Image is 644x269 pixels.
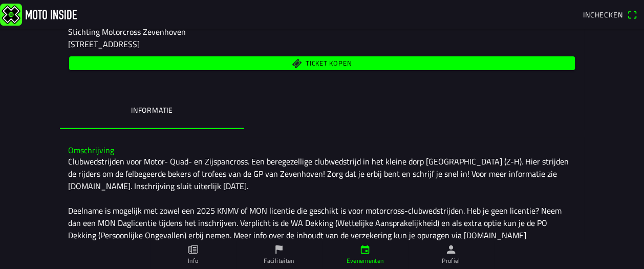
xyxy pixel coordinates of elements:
[578,6,642,23] a: Incheckenqr scanner
[264,256,294,265] ion-label: Faciliteiten
[273,244,285,255] ion-icon: flag
[188,256,198,265] ion-label: Info
[347,256,384,265] ion-label: Evenementen
[442,256,460,265] ion-label: Profiel
[131,105,173,116] ion-label: Informatie
[187,244,199,255] ion-icon: paper
[68,155,576,266] div: Clubwedstrijden voor Motor- Quad- en Zijspancross. Een beregezellige clubwedstrijd in het kleine ...
[583,9,623,20] span: Inchecken
[445,244,457,255] ion-icon: person
[68,26,186,38] ion-text: Stichting Motorcross Zevenhoven
[68,38,140,50] ion-text: [STREET_ADDRESS]
[68,146,576,155] h3: Omschrijving
[359,244,371,255] ion-icon: calendar
[306,60,352,67] span: Ticket kopen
